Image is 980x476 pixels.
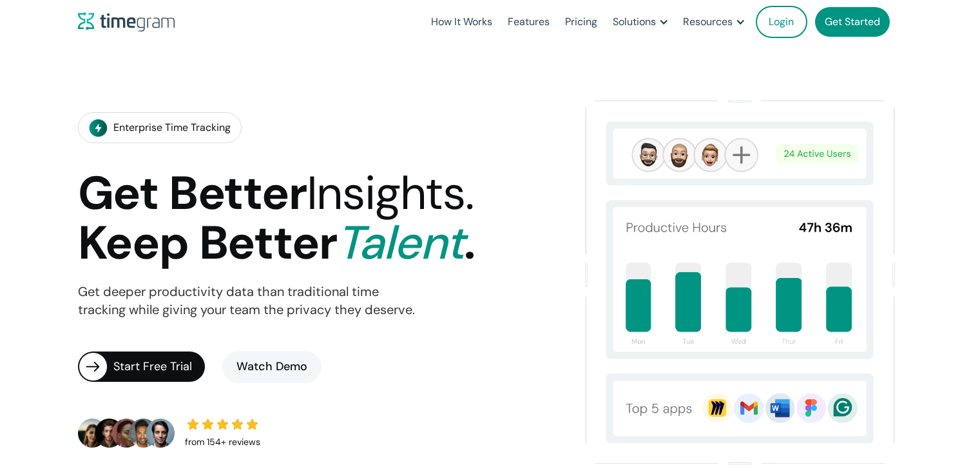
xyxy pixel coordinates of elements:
p: Get deeper productivity data than traditional time tracking while giving your team the privacy th... [78,283,415,319]
div: Solutions [613,13,656,31]
span: Insights. [307,163,474,223]
span: Talent [336,213,464,273]
a: Start Free Trial [78,352,205,382]
h1: Get Better Keep Better . [78,169,475,268]
div: Start Free Trial [113,358,205,376]
div: from 154+ reviews [185,433,260,451]
a: Login [756,6,807,38]
a: Get Started [815,7,890,37]
div: Enterprise Time Tracking [113,119,231,137]
div: Resources [683,13,733,31]
a: Watch Demo [222,351,322,383]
